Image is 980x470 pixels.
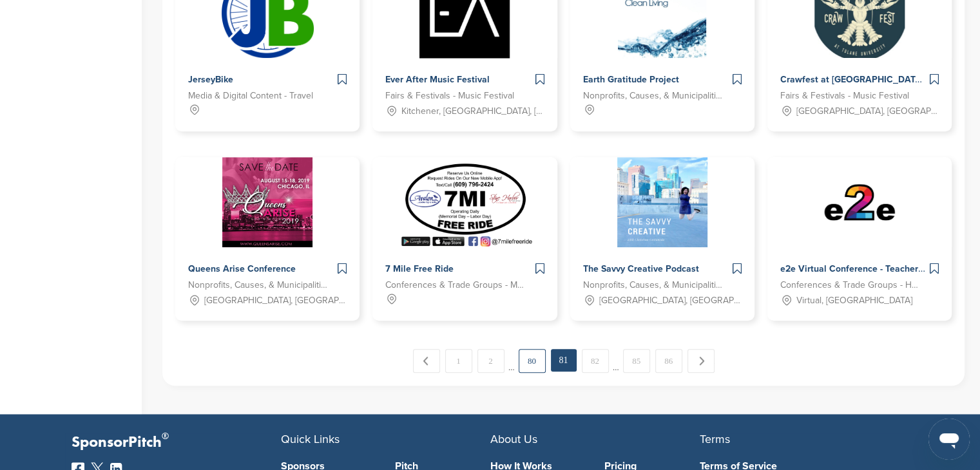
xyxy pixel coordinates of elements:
[780,74,924,85] span: Crawfest at [GEOGRAPHIC_DATA]
[583,278,722,292] span: Nonprofits, Causes, & Municipalities - Arts, Culture and Humanities
[687,349,715,373] a: Next →
[204,294,347,308] span: [GEOGRAPHIC_DATA], [GEOGRAPHIC_DATA]
[385,263,454,274] span: 7 Mile Free Ride
[613,349,619,372] span: …
[188,89,313,103] span: Media & Digital Content - Travel
[281,432,340,446] span: Quick Links
[928,418,970,460] iframe: Button to launch messaging window
[583,263,699,274] span: The Savvy Creative Podcast
[519,349,546,373] a: 80
[583,74,679,85] span: Earth Gratitude Project
[796,104,939,118] span: [GEOGRAPHIC_DATA], [GEOGRAPHIC_DATA]
[188,74,233,85] span: JerseyBike
[413,349,440,373] a: ← Previous
[477,349,504,373] a: 2
[814,157,905,247] img: Sponsorpitch & e2e Virtual Conference - Teacher New Year Reboot
[780,89,909,103] span: Fairs & Festivals - Music Festival
[796,294,912,308] span: Virtual, [GEOGRAPHIC_DATA]
[583,89,722,103] span: Nonprofits, Causes, & Municipalities - Environment
[188,278,327,292] span: Nonprofits, Causes, & Municipalities - Public Benefit
[188,263,296,274] span: Queens Arise Conference
[508,349,515,372] span: …
[389,157,540,247] img: Sponsorpitch & 7 Mile Free Ride
[162,428,169,444] span: ®
[401,104,544,118] span: Kitchener, [GEOGRAPHIC_DATA], [GEOGRAPHIC_DATA], [GEOGRAPHIC_DATA], [GEOGRAPHIC_DATA]
[445,349,472,373] a: 1
[570,157,754,321] a: Sponsorpitch & The Savvy Creative Podcast The Savvy Creative Podcast Nonprofits, Causes, & Munici...
[780,278,919,292] span: Conferences & Trade Groups - Health and Wellness
[385,89,514,103] span: Fairs & Festivals - Music Festival
[385,74,490,85] span: Ever After Music Festival
[372,157,557,318] a: Sponsorpitch & 7 Mile Free Ride 7 Mile Free Ride Conferences & Trade Groups - Marketing Industry ...
[490,432,537,446] span: About Us
[551,349,577,371] em: 81
[617,157,707,247] img: Sponsorpitch & The Savvy Creative Podcast
[767,157,952,321] a: Sponsorpitch & e2e Virtual Conference - Teacher New Year Reboot e2e Virtual Conference - Teacher ...
[175,157,360,321] a: Sponsorpitch & Queens Arise Conference Queens Arise Conference Nonprofits, Causes, & Municipaliti...
[655,349,682,373] a: 86
[72,433,281,452] p: SponsorPitch
[700,432,730,446] span: Terms
[222,157,312,247] img: Sponsorpitch & Queens Arise Conference
[599,294,742,308] span: [GEOGRAPHIC_DATA], [GEOGRAPHIC_DATA], [GEOGRAPHIC_DATA]
[385,278,524,292] span: Conferences & Trade Groups - Marketing Industry Conference
[582,349,609,373] a: 82
[623,349,650,373] a: 85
